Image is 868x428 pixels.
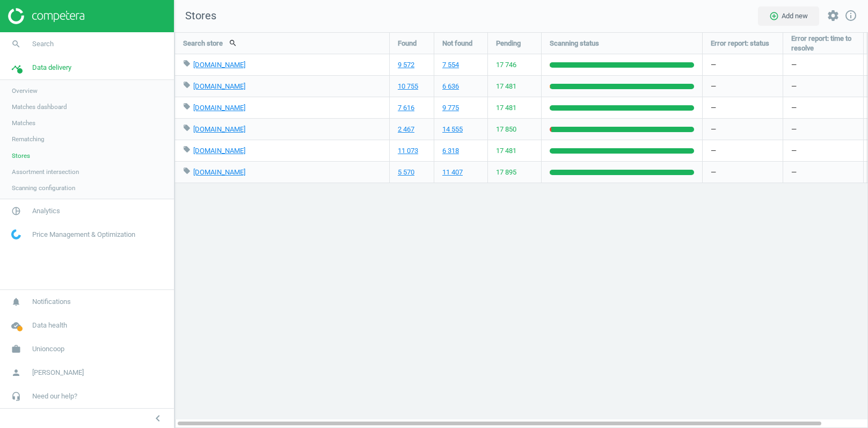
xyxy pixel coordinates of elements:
[32,206,60,216] span: Analytics
[758,6,819,26] button: add_circle_outlineAdd new
[32,391,77,401] span: Need our help?
[703,76,783,97] div: —
[6,362,26,383] i: person
[6,34,26,54] i: search
[193,61,245,69] a: [DOMAIN_NAME]
[496,146,516,156] span: 17 481
[442,146,459,156] a: 6 318
[398,103,414,113] a: 7 616
[6,315,26,336] i: cloud_done
[193,168,245,176] a: [DOMAIN_NAME]
[703,162,783,183] div: —
[12,103,67,111] span: Matches dashboard
[827,9,840,22] i: settings
[791,82,797,91] span: —
[6,339,26,359] i: work
[791,125,797,134] span: —
[442,125,463,134] a: 14 555
[398,125,414,134] a: 2 467
[193,104,245,112] a: [DOMAIN_NAME]
[183,81,191,89] i: local_offer
[193,147,245,155] a: [DOMAIN_NAME]
[32,230,135,240] span: Price Management & Optimization
[12,151,30,160] span: Stores
[703,97,783,118] div: —
[442,103,459,113] a: 9 775
[496,82,516,91] span: 17 481
[183,167,191,175] i: local_offer
[844,9,857,22] i: info_outline
[11,229,21,240] img: wGWNvw8QSZomAAAAABJRU5ErkJggg==
[32,321,67,330] span: Data health
[398,39,417,48] span: Found
[12,168,79,176] span: Assortment intersection
[791,34,855,53] span: Error report: time to resolve
[223,34,243,52] button: search
[175,33,389,54] div: Search store
[193,125,245,133] a: [DOMAIN_NAME]
[183,60,191,67] i: local_offer
[144,411,171,425] button: chevron_left
[6,57,26,78] i: timeline
[32,63,71,72] span: Data delivery
[6,201,26,221] i: pie_chart_outlined
[496,125,516,134] span: 17 850
[6,386,26,407] i: headset_mic
[6,292,26,312] i: notifications
[32,344,64,354] span: Unioncoop
[703,140,783,161] div: —
[550,39,599,48] span: Scanning status
[12,184,75,192] span: Scanning configuration
[183,103,191,110] i: local_offer
[496,39,521,48] span: Pending
[791,60,797,70] span: —
[193,82,245,90] a: [DOMAIN_NAME]
[183,124,191,132] i: local_offer
[32,368,84,378] span: [PERSON_NAME]
[12,119,35,127] span: Matches
[12,86,38,95] span: Overview
[151,412,164,425] i: chevron_left
[844,9,857,23] a: info_outline
[8,8,84,24] img: ajHJNr6hYgQAAAAASUVORK5CYII=
[822,4,844,27] button: settings
[703,54,783,75] div: —
[183,146,191,153] i: local_offer
[496,168,516,177] span: 17 895
[174,9,216,24] span: Stores
[791,103,797,113] span: —
[791,146,797,156] span: —
[442,39,472,48] span: Not found
[791,168,797,177] span: —
[12,135,45,143] span: Rematching
[442,168,463,177] a: 11 407
[442,82,459,91] a: 6 636
[398,146,418,156] a: 11 073
[32,39,54,49] span: Search
[496,60,516,70] span: 17 746
[398,168,414,177] a: 5 570
[32,297,71,307] span: Notifications
[769,11,779,21] i: add_circle_outline
[496,103,516,113] span: 17 481
[398,60,414,70] a: 9 572
[703,119,783,140] div: —
[711,39,769,48] span: Error report: status
[442,60,459,70] a: 7 554
[398,82,418,91] a: 10 755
